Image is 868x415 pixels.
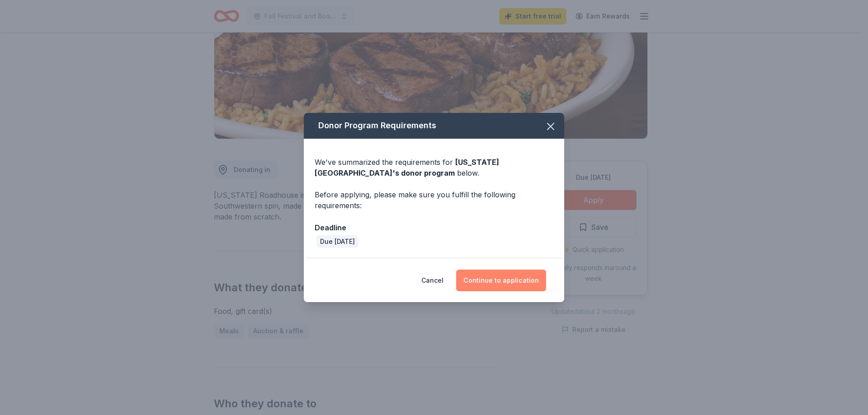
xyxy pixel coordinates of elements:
[315,189,553,211] div: Before applying, please make sure you fulfill the following requirements:
[456,270,546,291] button: Continue to application
[315,157,553,178] div: We've summarized the requirements for below.
[316,235,359,248] div: Due [DATE]
[304,113,564,139] div: Donor Program Requirements
[315,222,553,233] div: Deadline
[421,270,443,291] button: Cancel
